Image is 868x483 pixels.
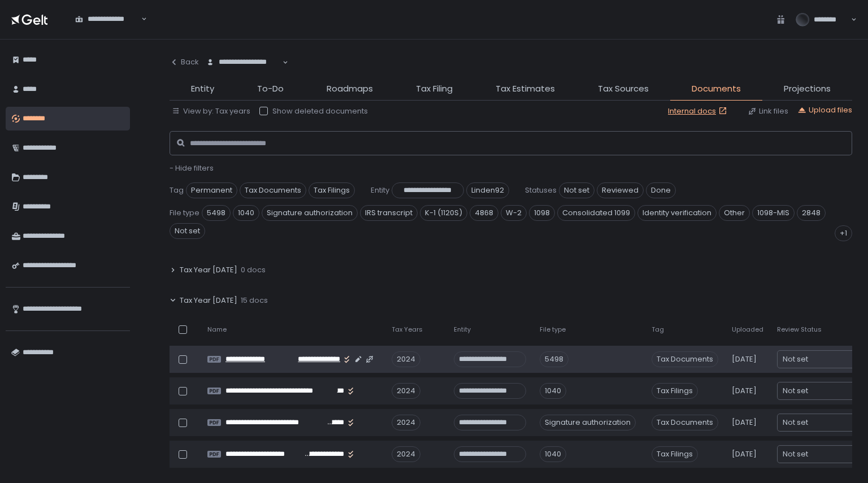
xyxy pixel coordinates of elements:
span: Tax Documents [240,182,306,198]
span: Review Status [777,325,822,334]
span: 4868 [470,205,498,221]
span: W-2 [501,205,527,221]
div: 2024 [392,415,420,430]
span: Identity verification [637,205,717,221]
span: Tax Years [392,325,423,334]
span: 15 docs [241,295,268,306]
div: +1 [835,225,852,241]
span: Not set [783,385,808,397]
span: K-1 (1120S) [420,205,467,221]
span: 2848 [797,205,826,221]
span: To-Do [257,82,284,95]
span: File type [540,325,566,334]
span: [DATE] [732,386,757,396]
div: 2024 [392,446,420,462]
span: Not set [170,223,205,239]
span: Tag [652,325,664,334]
div: Search for option [199,51,288,74]
span: Uploaded [732,325,763,334]
span: Consolidated 1099 [557,205,635,221]
span: Statuses [525,185,557,195]
span: Name [207,325,227,334]
span: IRS transcript [360,205,418,221]
div: 2024 [392,383,420,399]
span: Done [646,182,676,198]
span: - Hide filters [170,163,214,173]
span: Tax Filings [309,182,355,198]
span: Other [719,205,750,221]
span: 1098-MIS [752,205,795,221]
span: Signature authorization [262,205,358,221]
span: 1098 [529,205,555,221]
span: Tax Year [DATE] [180,265,237,275]
div: 1040 [540,446,566,462]
div: Search for option [68,8,147,31]
span: Tax Estimates [496,82,555,95]
span: Not set [783,417,808,428]
span: File type [170,208,199,218]
span: Tax Sources [598,82,649,95]
span: Roadmaps [327,82,373,95]
span: Projections [784,82,831,95]
span: Tag [170,185,184,195]
span: 5498 [202,205,231,221]
span: Tax Documents [652,415,718,430]
input: Search for option [206,67,281,79]
span: 1040 [233,205,259,221]
button: Back [170,51,199,73]
button: - Hide filters [170,163,214,173]
span: [DATE] [732,354,757,364]
span: Reviewed [597,182,644,198]
a: Internal docs [668,106,730,116]
button: View by: Tax years [172,106,250,116]
span: Tax Filings [652,383,698,399]
span: Tax Year [DATE] [180,295,237,306]
span: Tax Documents [652,351,718,367]
div: 1040 [540,383,566,399]
button: Link files [748,106,788,116]
div: 2024 [392,351,420,367]
span: Documents [692,82,741,95]
span: Not set [559,182,594,198]
button: Upload files [797,105,852,115]
span: [DATE] [732,417,757,428]
span: [DATE] [732,449,757,459]
span: Entity [191,82,214,95]
span: Entity [454,325,471,334]
span: Linden92 [466,182,509,198]
span: Permanent [186,182,237,198]
div: Back [170,57,199,67]
span: Tax Filings [652,446,698,462]
div: 5498 [540,351,568,367]
span: Entity [371,185,389,195]
span: 0 docs [241,265,266,275]
input: Search for option [75,24,140,36]
span: Not set [783,354,808,365]
div: Signature authorization [540,415,636,430]
span: Tax Filing [416,82,453,95]
span: Not set [783,449,808,460]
